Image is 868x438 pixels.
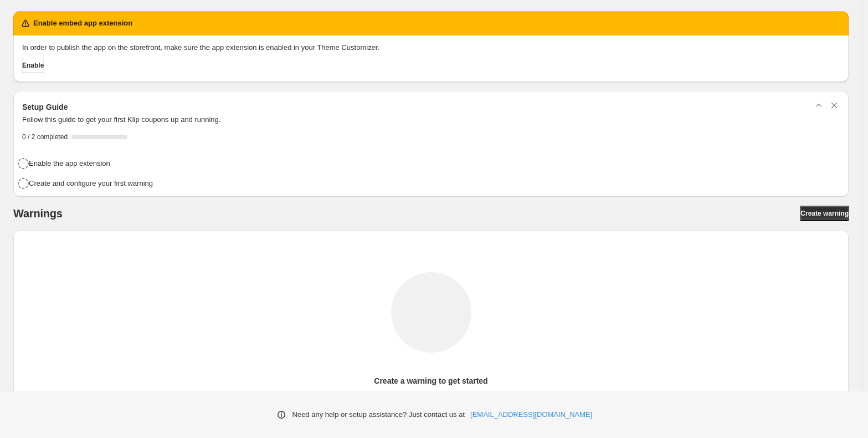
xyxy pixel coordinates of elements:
[13,207,63,220] h2: Warnings
[22,61,44,70] span: Enable
[33,18,132,29] h2: Enable embed app extension
[29,178,153,189] h4: Create and configure your first warning
[800,206,849,221] a: Create warning
[22,58,44,73] button: Enable
[374,375,487,386] p: Create a warning to get started
[29,158,110,169] h4: Enable the app extension
[470,409,592,420] a: [EMAIL_ADDRESS][DOMAIN_NAME]
[800,209,849,218] span: Create warning
[22,133,68,141] span: 0 / 2 completed
[22,101,68,113] h3: Setup Guide
[22,42,840,53] p: In order to publish the app on the storefront, make sure the app extension is enabled in your The...
[22,114,840,125] p: Follow this guide to get your first Klip coupons up and running.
